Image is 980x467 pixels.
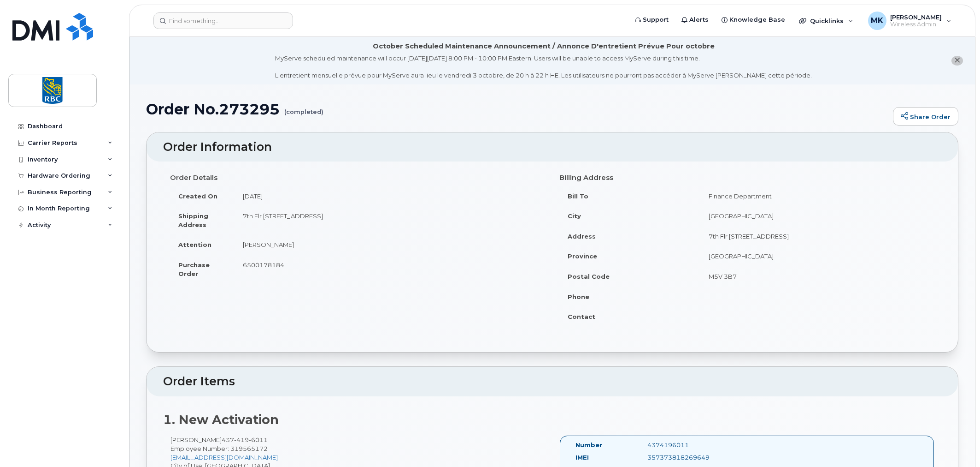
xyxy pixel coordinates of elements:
h4: Billing Address [559,174,935,182]
td: Finance Department [700,186,934,206]
label: IMEI [575,453,589,462]
a: [EMAIL_ADDRESS][DOMAIN_NAME] [170,454,278,461]
td: [GEOGRAPHIC_DATA] [700,246,934,266]
h4: Order Details [170,174,546,182]
span: 6011 [249,436,268,443]
td: [DATE] [235,186,546,206]
strong: Shipping Address [178,212,208,228]
strong: Phone [568,293,589,300]
td: [PERSON_NAME] [235,234,546,255]
strong: Province [568,252,597,260]
strong: City [568,212,581,220]
span: 6500178184 [243,261,284,269]
span: Employee Number: 319565172 [170,445,268,452]
span: 437 [222,436,268,443]
label: Number [575,441,602,449]
strong: Attention [178,241,211,248]
h1: Order No.273295 [146,101,888,117]
strong: Postal Code [568,273,610,280]
strong: Purchase Order [178,261,210,277]
h2: Order Items [163,375,941,388]
div: MyServe scheduled maintenance will occur [DATE][DATE] 8:00 PM - 10:00 PM Eastern. Users will be u... [275,54,812,80]
button: close notification [951,56,963,66]
strong: Contact [568,313,595,320]
span: 419 [234,436,249,443]
strong: Created On [178,192,217,200]
small: (completed) [284,101,323,115]
div: 357373818269649 [640,453,741,462]
a: Share Order [893,107,958,126]
h2: Order Information [163,141,941,154]
td: [GEOGRAPHIC_DATA] [700,206,934,226]
td: 7th Flr [STREET_ADDRESS] [700,226,934,246]
strong: 1. New Activation [163,412,279,427]
strong: Address [568,233,596,240]
td: 7th Flr [STREET_ADDRESS] [235,206,546,234]
strong: Bill To [568,192,588,200]
td: M5V 3B7 [700,266,934,287]
div: 4374196011 [640,441,741,449]
div: October Scheduled Maintenance Announcement / Annonce D'entretient Prévue Pour octobre [373,42,715,51]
